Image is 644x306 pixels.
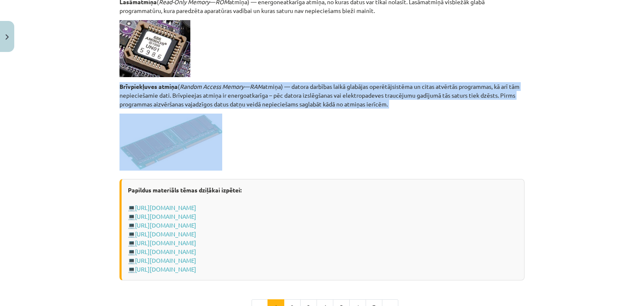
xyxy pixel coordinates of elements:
[135,248,196,255] a: [URL][DOMAIN_NAME]
[128,186,241,194] strong: Papildus materiāls tēmas dziļākai izpētei:
[135,239,196,246] a: [URL][DOMAIN_NAME]
[119,82,525,109] p: ( — atmiņa) — datora darbības laikā glabājas operētājsistēma un citas atvērtās programmas, kā arī...
[135,213,196,220] a: [URL][DOMAIN_NAME]
[119,179,525,280] div: 💻 💻 💻 💻 💻 💻 💻 💻
[180,83,244,90] em: Random Access Memory
[135,257,196,264] a: [URL][DOMAIN_NAME]
[5,34,9,40] img: icon-close-lesson-0947bae3869378f0d4975bcd49f059093ad1ed9edebbc8119c70593378902aed.svg
[135,204,196,211] a: [URL][DOMAIN_NAME]
[135,265,196,273] a: [URL][DOMAIN_NAME]
[250,83,262,90] em: RAM
[119,83,178,90] strong: Brīvpiekļuves atmiņa
[135,230,196,238] a: [URL][DOMAIN_NAME]
[135,221,196,229] a: [URL][DOMAIN_NAME]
